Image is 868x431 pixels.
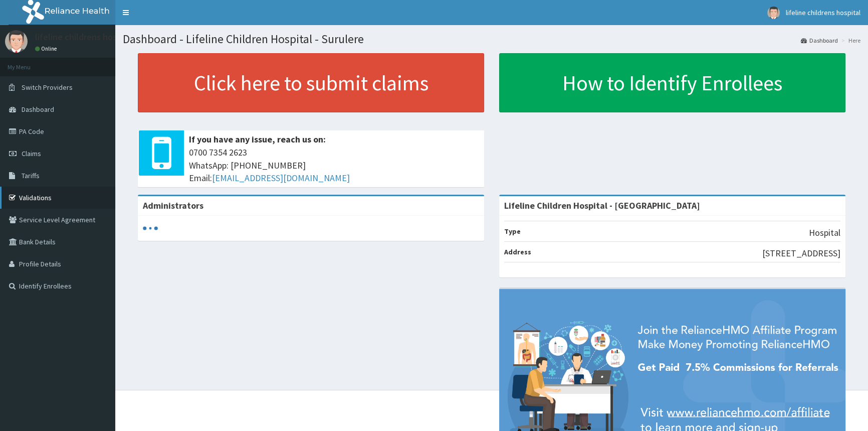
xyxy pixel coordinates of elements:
p: [STREET_ADDRESS] [762,247,840,260]
img: User Image [5,30,28,53]
span: 0700 7354 2623 WhatsApp: [PHONE_NUMBER] Email: [189,146,479,185]
a: How to Identify Enrollees [499,53,845,112]
li: Here [839,36,860,45]
span: Tariffs [22,171,40,180]
span: Dashboard [22,105,54,114]
span: Switch Providers [22,83,73,92]
img: User Image [767,7,780,19]
span: lifeline childrens hospital [786,8,860,17]
b: Administrators [143,200,203,211]
b: Type [504,227,521,236]
b: Address [504,247,531,256]
h1: Dashboard - Lifeline Children Hospital - Surulere [123,33,860,46]
p: lifeline childrens hospital [35,33,135,42]
a: [EMAIL_ADDRESS][DOMAIN_NAME] [212,172,350,184]
span: Claims [22,149,41,158]
a: Click here to submit claims [138,53,484,112]
svg: audio-loading [143,221,158,236]
strong: Lifeline Children Hospital - [GEOGRAPHIC_DATA] [504,200,700,211]
b: If you have any issue, reach us on: [189,133,326,145]
a: Online [35,45,59,52]
a: Dashboard [801,36,838,45]
p: Hospital [809,226,840,239]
